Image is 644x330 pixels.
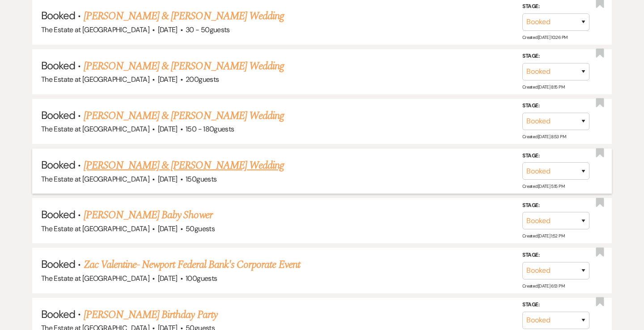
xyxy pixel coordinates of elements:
span: Booked [41,108,75,122]
a: [PERSON_NAME] & [PERSON_NAME] Wedding [84,157,284,173]
a: [PERSON_NAME] Birthday Party [84,307,217,323]
span: Created: [DATE] 1:52 PM [522,233,564,239]
span: 150 guests [186,174,216,184]
span: 200 guests [186,75,219,84]
span: Booked [41,8,75,22]
label: Stage: [522,2,589,12]
a: [PERSON_NAME] & [PERSON_NAME] Wedding [84,108,284,124]
span: The Estate at [GEOGRAPHIC_DATA] [41,124,149,134]
span: 50 guests [186,224,215,233]
span: Booked [41,158,75,172]
span: The Estate at [GEOGRAPHIC_DATA] [41,274,149,283]
span: [DATE] [158,124,178,134]
span: [DATE] [158,274,178,283]
label: Stage: [522,250,589,260]
label: Stage: [522,300,589,310]
label: Stage: [522,101,589,111]
span: 100 guests [186,274,217,283]
span: Created: [DATE] 5:15 PM [522,183,564,189]
a: [PERSON_NAME] & [PERSON_NAME] Wedding [84,58,284,74]
span: [DATE] [158,174,178,184]
a: [PERSON_NAME] & [PERSON_NAME] Wedding [84,8,284,24]
span: 150 - 180 guests [186,124,234,134]
span: Created: [DATE] 8:15 PM [522,84,564,90]
span: [DATE] [158,224,178,233]
span: Booked [41,257,75,271]
span: The Estate at [GEOGRAPHIC_DATA] [41,224,149,233]
span: The Estate at [GEOGRAPHIC_DATA] [41,174,149,184]
span: The Estate at [GEOGRAPHIC_DATA] [41,75,149,84]
span: Booked [41,307,75,321]
span: Booked [41,59,75,72]
span: The Estate at [GEOGRAPHIC_DATA] [41,25,149,34]
span: 30 - 50 guests [186,25,230,34]
a: [PERSON_NAME] Baby Shower [84,207,212,223]
span: [DATE] [158,75,178,84]
span: Created: [DATE] 10:26 PM [522,34,567,40]
span: [DATE] [158,25,178,34]
label: Stage: [522,201,589,211]
span: Created: [DATE] 6:13 PM [522,283,564,288]
span: Created: [DATE] 8:53 PM [522,134,566,140]
label: Stage: [522,151,589,161]
label: Stage: [522,51,589,61]
span: Booked [41,207,75,221]
a: Zac Valentine- Newport Federal Bank's Corporate Event [84,257,300,273]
